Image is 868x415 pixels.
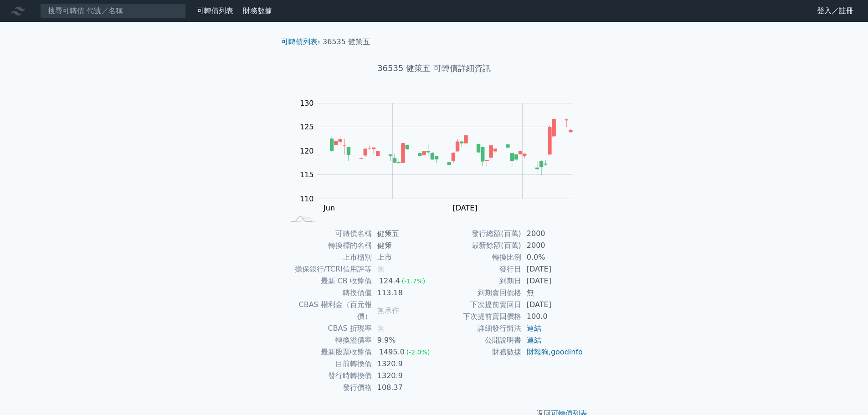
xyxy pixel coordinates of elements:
[285,358,372,370] td: 目前轉換價
[285,287,372,299] td: 轉換價值
[377,275,402,287] div: 124.4
[527,324,541,333] a: 連結
[372,240,434,251] td: 健策
[402,277,426,285] span: (-1.7%)
[285,299,372,323] td: CBAS 權利金（百元報價）
[434,228,521,240] td: 發行總額(百萬)
[434,275,521,287] td: 到期日
[810,4,861,18] a: 登入／註冊
[285,275,372,287] td: 最新 CB 收盤價
[285,346,372,358] td: 最新股票收盤價
[285,334,372,346] td: 轉換溢價率
[406,348,430,356] span: (-2.0%)
[243,6,272,15] a: 財務數據
[377,265,385,273] span: 無
[434,334,521,346] td: 公開說明書
[285,382,372,394] td: 發行價格
[434,311,521,323] td: 下次提前賣回價格
[453,204,478,212] tspan: [DATE]
[377,306,399,315] span: 無承作
[281,37,318,46] a: 可轉債列表
[551,348,583,356] a: goodinfo
[372,334,434,346] td: 9.9%
[285,263,372,275] td: 擔保銀行/TCRI信用評等
[434,287,521,299] td: 到期賣回價格
[300,123,314,131] tspan: 125
[295,99,586,212] g: Chart
[372,358,434,370] td: 1320.9
[300,195,314,203] tspan: 110
[285,251,372,263] td: 上市櫃別
[285,228,372,240] td: 可轉債名稱
[527,348,549,356] a: 財報狗
[521,299,584,311] td: [DATE]
[281,36,320,47] li: ›
[434,251,521,263] td: 轉換比例
[300,170,314,179] tspan: 115
[323,204,335,212] tspan: Jun
[521,263,584,275] td: [DATE]
[434,346,521,358] td: 財務數據
[40,3,186,19] input: 搜尋可轉債 代號／名稱
[372,382,434,394] td: 108.37
[521,228,584,240] td: 2000
[521,346,584,358] td: ,
[521,240,584,251] td: 2000
[521,251,584,263] td: 0.0%
[434,240,521,251] td: 最新餘額(百萬)
[434,263,521,275] td: 發行日
[285,240,372,251] td: 轉換標的名稱
[372,370,434,382] td: 1320.9
[372,287,434,299] td: 113.18
[300,147,314,155] tspan: 120
[274,62,595,75] h1: 36535 健策五 可轉債詳細資訊
[434,323,521,334] td: 詳細發行辦法
[377,324,385,333] span: 無
[521,287,584,299] td: 無
[372,228,434,240] td: 健策五
[285,323,372,334] td: CBAS 折現率
[285,370,372,382] td: 發行時轉換價
[521,311,584,323] td: 100.0
[323,36,370,47] li: 36535 健策五
[372,251,434,263] td: 上市
[300,99,314,108] tspan: 130
[521,275,584,287] td: [DATE]
[527,336,541,344] a: 連結
[434,299,521,311] td: 下次提前賣回日
[197,6,233,15] a: 可轉債列表
[377,346,406,358] div: 1495.0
